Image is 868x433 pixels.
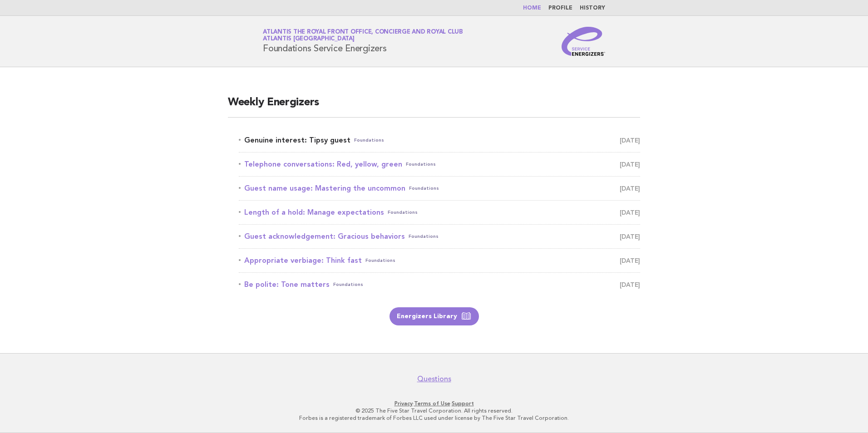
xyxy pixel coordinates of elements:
[156,400,712,407] p: · ·
[620,206,640,219] span: [DATE]
[409,182,439,195] span: Foundations
[239,158,640,171] a: Telephone conversations: Red, yellow, greenFoundations [DATE]
[620,254,640,267] span: [DATE]
[239,134,640,147] a: Genuine interest: Tipsy guestFoundations [DATE]
[239,182,640,195] a: Guest name usage: Mastering the uncommonFoundations [DATE]
[263,30,463,53] h1: Foundations Service Energizers
[620,278,640,291] span: [DATE]
[239,206,640,219] a: Length of a hold: Manage expectationsFoundations [DATE]
[620,182,640,195] span: [DATE]
[562,27,605,56] img: Service Energizers
[239,230,640,243] a: Guest acknowledgement: Gracious behaviorsFoundations [DATE]
[354,134,384,147] span: Foundations
[333,278,363,291] span: Foundations
[620,134,640,147] span: [DATE]
[263,29,463,42] a: Atlantis The Royal Front Office, Concierge and Royal ClubAtlantis [GEOGRAPHIC_DATA]
[365,254,395,267] span: Foundations
[414,400,450,407] a: Terms of Use
[406,158,436,171] span: Foundations
[620,230,640,243] span: [DATE]
[417,374,451,384] a: Questions
[523,5,541,11] a: Home
[548,5,572,11] a: Profile
[239,254,640,267] a: Appropriate verbiage: Think fastFoundations [DATE]
[452,400,474,407] a: Support
[156,407,712,414] p: © 2025 The Five Star Travel Corporation. All rights reserved.
[239,278,640,291] a: Be polite: Tone mattersFoundations [DATE]
[395,400,413,407] a: Privacy
[228,95,640,118] h2: Weekly Energizers
[620,158,640,171] span: [DATE]
[390,307,479,325] a: Energizers Library
[580,5,605,11] a: History
[156,414,712,422] p: Forbes is a registered trademark of Forbes LLC used under license by The Five Star Travel Corpora...
[388,206,418,219] span: Foundations
[263,36,355,42] span: Atlantis [GEOGRAPHIC_DATA]
[409,230,439,243] span: Foundations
